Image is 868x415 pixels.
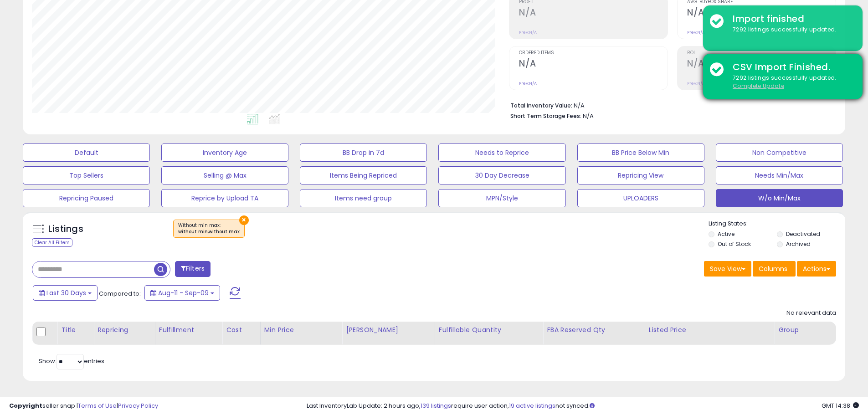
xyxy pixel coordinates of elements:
th: CSV column name: cust_attr_3_Group [775,322,836,344]
small: Prev: N/A [519,30,537,35]
a: Privacy Policy [118,401,158,410]
button: Reprice by Upload TA [161,189,288,207]
button: UPLOADERS [577,189,704,207]
p: Listing States: [709,220,845,228]
button: Last 30 Days [33,285,98,301]
button: Columns [753,261,796,277]
div: without min,without max [178,229,240,235]
button: BB Drop in 7d [300,143,427,162]
span: ROI [687,51,836,56]
button: Items Being Repriced [300,166,427,184]
small: Prev: N/A [519,81,537,86]
span: Ordered Items [519,51,668,56]
a: 139 listings [421,401,451,410]
label: Out of Stock [718,240,751,248]
button: BB Price Below Min [577,143,704,162]
div: Listed Price [649,325,770,335]
a: 19 active listings [509,401,555,410]
button: Actions [797,261,836,277]
button: Aug-11 - Sep-09 [144,285,220,301]
div: Repricing [98,325,151,335]
div: [PERSON_NAME] [346,325,431,335]
div: CSV Import Finished. [726,61,856,74]
label: Active [718,230,734,238]
div: 7292 listings successfully updated. [726,74,856,91]
div: No relevant data [786,309,836,318]
div: FBA Reserved Qty [547,325,641,335]
button: Repricing View [577,166,704,184]
button: Non Competitive [716,143,843,162]
span: Without min max : [178,222,240,236]
span: Aug-11 - Sep-09 [158,288,209,297]
button: Selling @ Max [161,166,288,184]
div: 7292 listings successfully updated. [726,26,856,34]
span: 2025-10-10 14:38 GMT [822,401,859,410]
div: Min Price [264,325,339,335]
div: Fulfillment [159,325,218,335]
u: Complete Update [733,82,784,90]
span: Show: entries [39,357,104,365]
button: Default [23,143,150,162]
small: Prev: N/A [687,30,705,35]
button: Items need group [300,189,427,207]
button: MPN/Style [438,189,565,207]
span: Last 30 Days [46,288,86,297]
h2: N/A [519,58,668,71]
div: Import finished [726,12,856,26]
label: Archived [786,240,811,248]
div: Last InventoryLab Update: 2 hours ago, require user action, not synced. [307,402,859,410]
b: Short Term Storage Fees: [510,112,581,120]
button: Top Sellers [23,166,150,184]
div: Clear All Filters [32,238,72,247]
button: Filters [175,261,211,277]
button: × [239,215,249,225]
div: Title [61,325,90,335]
span: Compared to: [99,289,141,298]
strong: Copyright [9,401,42,410]
button: Save View [704,261,751,277]
button: 30 Day Decrease [438,166,565,184]
li: N/A [510,99,829,110]
div: Group [778,325,832,335]
div: seller snap | | [9,402,158,410]
button: W/o Min/Max [716,189,843,207]
button: Needs to Reprice [438,143,565,162]
label: Deactivated [786,230,820,238]
div: Fulfillable Quantity [439,325,539,335]
div: Cost [226,325,257,335]
button: Needs Min/Max [716,166,843,184]
button: Repricing Paused [23,189,150,207]
a: Terms of Use [78,401,117,410]
b: Total Inventory Value: [510,102,572,109]
span: N/A [583,112,594,120]
h2: N/A [519,7,668,20]
h5: Listings [48,223,83,236]
small: Prev: N/A [687,81,705,86]
h2: N/A [687,58,836,71]
span: Columns [759,264,787,273]
button: Inventory Age [161,143,288,162]
h2: N/A [687,7,836,20]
